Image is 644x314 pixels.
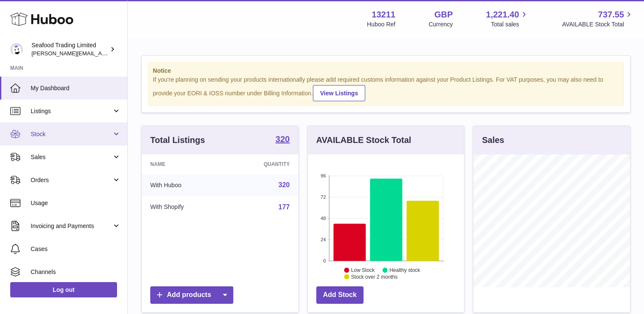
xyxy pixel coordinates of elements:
text: 96 [321,173,326,178]
span: Orders [31,176,112,184]
th: Quantity [226,154,298,174]
div: Seafood Trading Limited [31,41,108,57]
a: Add products [150,286,233,304]
a: 737.55 AVAILABLE Stock Total [562,9,634,29]
text: Low Stock [351,267,375,273]
a: 177 [278,203,290,211]
span: AVAILABLE Stock Total [562,20,634,29]
th: Name [142,154,226,174]
text: Stock over 2 months [351,274,398,280]
span: 737.55 [598,9,624,20]
a: Log out [10,282,117,297]
div: If you're planning on sending your products internationally please add required customs informati... [153,76,619,101]
text: Healthy stock [389,267,421,273]
div: Huboo Ref [367,20,395,29]
text: 24 [321,237,326,242]
a: Add Stock [316,286,364,304]
span: Sales [31,153,112,161]
strong: 13211 [372,9,395,20]
span: [PERSON_NAME][EMAIL_ADDRESS][DOMAIN_NAME] [31,50,171,57]
span: Invoicing and Payments [31,222,112,230]
a: 320 [275,135,289,145]
a: View Listings [313,85,365,101]
img: nathaniellynch@rickstein.com [10,43,23,56]
div: Currency [429,20,453,29]
text: 72 [321,194,326,200]
span: Listings [31,107,112,115]
text: 0 [323,258,326,263]
h3: Sales [482,134,504,146]
span: Channels [31,268,121,276]
h3: Total Listings [150,134,205,146]
a: 320 [278,181,290,188]
text: 48 [321,216,326,221]
h3: AVAILABLE Stock Total [316,134,411,146]
span: My Dashboard [31,84,121,92]
strong: 320 [275,135,289,143]
span: 1,221.40 [486,9,519,20]
strong: Notice [153,67,619,75]
span: Usage [31,199,121,207]
span: Total sales [491,20,529,29]
td: With Huboo [142,174,226,196]
span: Stock [31,130,112,138]
a: 1,221.40 Total sales [486,9,529,29]
strong: GBP [434,9,452,20]
td: With Shopify [142,196,226,218]
span: Cases [31,245,121,253]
